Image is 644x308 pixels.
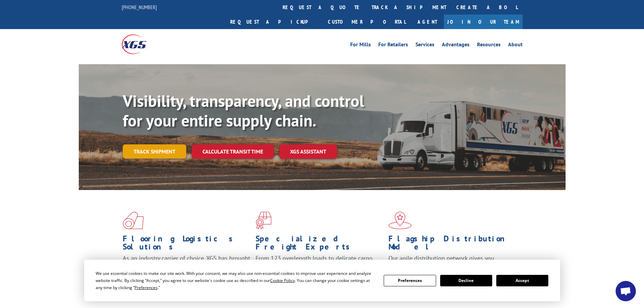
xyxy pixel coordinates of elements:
a: XGS ASSISTANT [279,144,337,159]
span: Our agile distribution network gives you nationwide inventory management on demand. [388,254,513,270]
span: Preferences [135,285,158,290]
a: Join Our Team [444,15,523,29]
div: We use essential cookies to make our site work. With your consent, we may also use non-essential ... [96,270,376,291]
h1: Specialized Freight Experts [256,235,383,254]
img: xgs-icon-total-supply-chain-intelligence-red [123,212,144,229]
a: Request a pickup [225,15,323,29]
button: Preferences [384,275,436,286]
span: As an industry carrier of choice, XGS has brought innovation and dedication to flooring logistics... [123,254,250,278]
a: Agent [411,15,444,29]
button: Accept [496,275,548,286]
a: Resources [477,42,501,49]
img: xgs-icon-focused-on-flooring-red [256,212,271,229]
b: Visibility, transparency, and control for your entire supply chain. [123,90,364,131]
div: Open chat [616,281,636,301]
a: [PHONE_NUMBER] [122,4,157,10]
div: Cookie Consent Prompt [84,260,560,301]
a: Customer Portal [323,15,411,29]
a: About [508,42,523,49]
a: Track shipment [123,144,186,159]
span: Cookie Policy [270,278,295,283]
img: xgs-icon-flagship-distribution-model-red [388,212,412,229]
h1: Flagship Distribution Model [388,235,516,254]
a: Calculate transit time [192,144,274,159]
p: From 123 overlength loads to delicate cargo, our experienced staff knows the best way to move you... [256,254,383,284]
a: For Retailers [378,42,408,49]
h1: Flooring Logistics Solutions [123,235,251,254]
a: Advantages [442,42,470,49]
button: Decline [440,275,492,286]
a: Services [415,42,434,49]
a: For Mills [350,42,371,49]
